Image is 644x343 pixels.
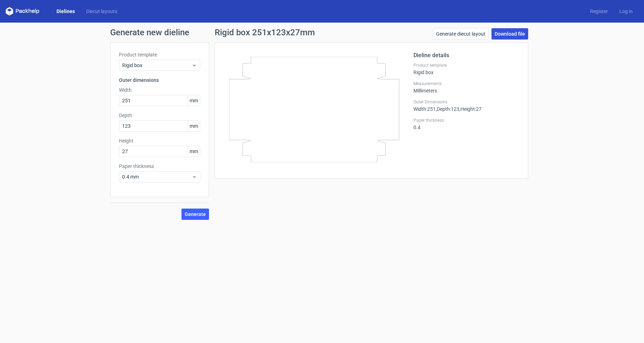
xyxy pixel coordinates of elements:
label: Product template [413,62,519,68]
span: mm [187,95,200,106]
label: Paper thickness [413,118,519,123]
a: Download file [491,28,528,40]
span: mm [187,121,200,131]
span: , Height : 27 [459,106,482,112]
div: Millimeters [413,81,519,94]
label: Width [119,86,200,94]
label: Height [119,137,200,144]
div: Rigid box [413,62,519,75]
a: Generate diecut layout [433,28,489,40]
span: Generate [185,212,206,217]
div: 0.4 [413,118,519,130]
span: 0.4 mm [122,173,192,180]
label: Product template [119,51,200,58]
h2: Dieline details [413,51,519,60]
label: Depth [119,112,200,119]
span: , Depth : 123 [436,106,459,112]
span: Width : 251 [413,106,436,112]
h1: Rigid box 251x123x27mm [215,28,315,37]
a: Dielines [51,8,80,15]
label: Measurements [413,81,519,86]
h3: Outer dimensions [119,77,200,84]
button: Generate [181,209,209,220]
a: Log in [614,8,638,15]
span: mm [187,146,200,157]
label: Outer Dimensions [413,99,519,105]
label: Paper thickness [119,163,200,170]
a: Register [584,8,614,15]
span: Rigid box [122,62,192,69]
h1: Generate new dieline [110,28,534,37]
a: Diecut layouts [80,8,123,15]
